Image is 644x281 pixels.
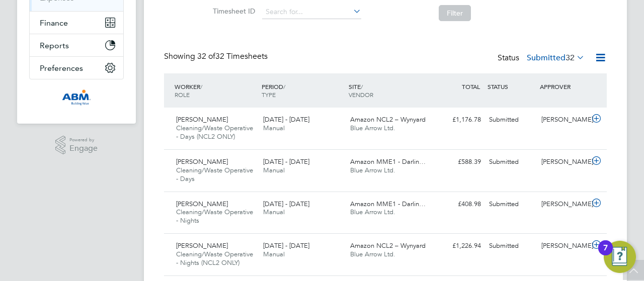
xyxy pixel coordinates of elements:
div: [PERSON_NAME] [537,238,590,254]
div: STATUS [485,77,537,96]
span: 32 [566,53,575,63]
span: Cleaning/Waste Operative - Days (NCL2 ONLY) [176,124,253,141]
img: abm1-logo-retina.png [62,89,91,106]
div: Showing [164,51,270,62]
div: PERIOD [259,77,346,104]
span: Manual [263,124,285,132]
span: [DATE] - [DATE] [263,115,309,124]
span: Amazon MME1 - Darlin… [350,157,426,166]
button: Reports [30,34,123,56]
span: [DATE] - [DATE] [263,241,309,250]
span: TOTAL [462,82,480,90]
div: Submitted [485,238,537,254]
span: 32 Timesheets [197,51,268,61]
span: / [283,82,285,90]
button: Preferences [30,57,123,79]
button: Open Resource Center, 7 new notifications [604,241,636,273]
div: £1,226.94 [433,238,485,254]
input: Search for... [262,5,361,19]
span: Amazon NCL2 – Wynyard [350,241,426,250]
span: Manual [263,208,285,216]
span: / [200,82,202,90]
span: [DATE] - [DATE] [263,157,309,166]
span: Reports [40,41,69,50]
button: Finance [30,12,123,34]
span: Finance [40,18,68,28]
div: £1,176.78 [433,112,485,128]
div: [PERSON_NAME] [537,154,590,170]
div: £408.98 [433,196,485,213]
span: Cleaning/Waste Operative - Nights [176,208,253,225]
span: [PERSON_NAME] [176,157,228,166]
div: 7 [603,248,608,261]
div: Submitted [485,196,537,213]
div: [PERSON_NAME] [537,112,590,128]
span: [PERSON_NAME] [176,115,228,124]
div: WORKER [172,77,259,104]
span: Powered by [69,136,98,144]
span: [DATE] - [DATE] [263,200,309,208]
span: TYPE [262,90,276,99]
label: Submitted [527,53,585,63]
div: Submitted [485,112,537,128]
span: Blue Arrow Ltd. [350,166,395,174]
span: Blue Arrow Ltd. [350,124,395,132]
span: Cleaning/Waste Operative - Nights (NCL2 ONLY) [176,250,253,267]
span: Engage [69,144,98,153]
a: Powered byEngage [55,136,98,155]
span: VENDOR [349,90,373,99]
span: Preferences [40,63,83,73]
span: / [361,82,363,90]
button: Filter [439,5,471,21]
span: Amazon NCL2 – Wynyard [350,115,426,124]
span: ROLE [175,90,190,99]
span: Cleaning/Waste Operative - Days [176,166,253,183]
span: Blue Arrow Ltd. [350,250,395,258]
span: Blue Arrow Ltd. [350,208,395,216]
div: SITE [346,77,433,104]
label: Timesheet ID [210,7,255,16]
div: APPROVER [537,77,590,96]
span: 32 of [197,51,215,61]
a: Go to home page [29,89,124,106]
span: Manual [263,166,285,174]
span: Amazon MME1 - Darlin… [350,200,426,208]
div: £588.39 [433,154,485,170]
div: Status [498,51,587,65]
div: [PERSON_NAME] [537,196,590,213]
span: [PERSON_NAME] [176,200,228,208]
span: [PERSON_NAME] [176,241,228,250]
span: Manual [263,250,285,258]
div: Submitted [485,154,537,170]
